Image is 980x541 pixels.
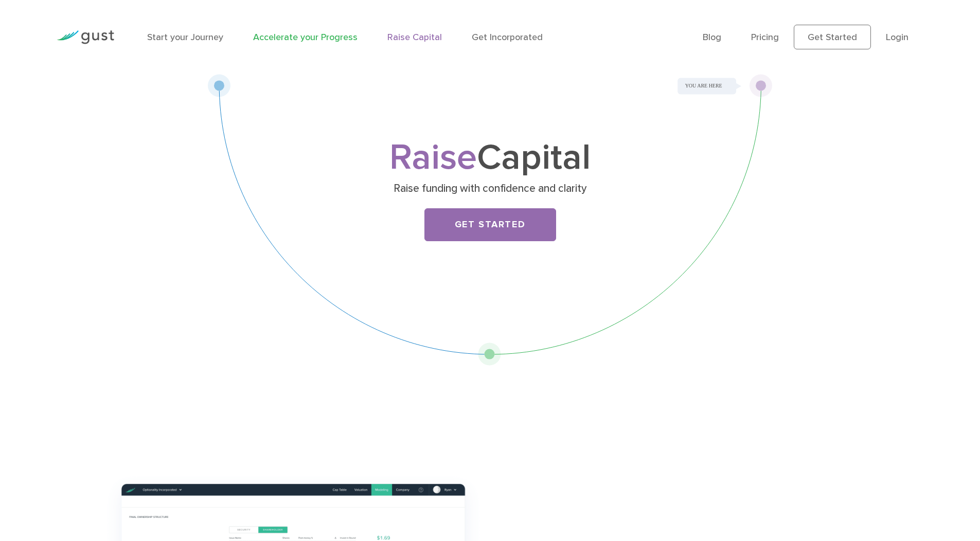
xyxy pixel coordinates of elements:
a: Get Incorporated [472,32,543,43]
p: Raise funding with confidence and clarity [291,182,689,196]
img: Gust Logo [57,30,114,44]
a: Pricing [751,32,779,43]
a: Blog [703,32,721,43]
a: Get Started [424,208,556,241]
a: Get Started [794,25,871,49]
a: Login [886,32,908,43]
a: Raise Capital [387,32,442,43]
a: Accelerate your Progress [253,32,358,43]
a: Start your Journey [147,32,223,43]
h1: Capital [287,141,693,174]
span: Raise [389,136,477,179]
